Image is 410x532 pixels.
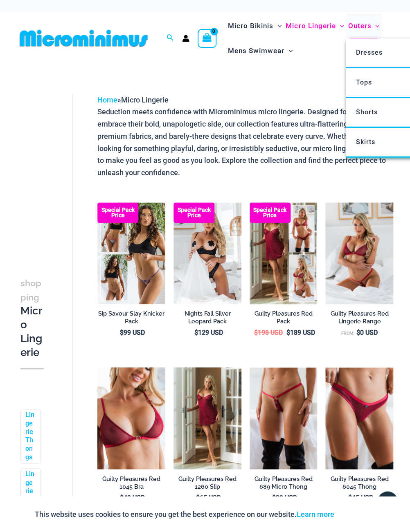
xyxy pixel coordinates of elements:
[356,138,375,146] span: Skirts
[97,106,393,178] p: Seduction meets confidence with Microminimus micro lingerie. Designed for those who embrace their...
[20,276,44,360] h3: Micro Lingerie
[356,108,377,116] span: Shorts
[167,33,174,43] a: Search icon link
[120,329,145,336] bdi: 99 USD
[20,278,41,303] span: shopping
[325,475,393,493] a: Guilty Pleasures Red 6045 Thong
[356,329,378,336] bdi: 0 USD
[173,367,241,469] a: Guilty Pleasures Red 1260 Slip 01Guilty Pleasures Red 1260 Slip 02Guilty Pleasures Red 1260 Slip 02
[120,494,124,501] span: $
[196,494,221,501] bdi: 65 USD
[228,40,284,61] span: Mens Swimwear
[325,310,393,325] h2: Guilty Pleasures Red Lingerie Range
[173,310,241,325] h2: Nights Fall Silver Leopard Pack
[272,494,275,501] span: $
[250,310,318,325] h2: Guilty Pleasures Red Pack
[194,329,198,336] span: $
[341,331,354,336] span: From:
[250,367,318,469] a: Guilty Pleasures Red 689 Micro 01Guilty Pleasures Red 689 Micro 02Guilty Pleasures Red 689 Micro 02
[173,367,241,469] img: Guilty Pleasures Red 1260 Slip 01
[25,470,34,521] a: Lingerie Packs
[297,510,334,518] a: Learn more
[250,475,318,490] h2: Guilty Pleasures Red 689 Micro Thong
[250,203,318,304] a: Guilty Pleasures Red Collection Pack F Guilty Pleasures Red Collection Pack BGuilty Pleasures Red...
[325,367,393,469] a: Guilty Pleasures Red 6045 Thong 01Guilty Pleasures Red 6045 Thong 02Guilty Pleasures Red 6045 Tho...
[198,29,216,48] a: View Shopping Cart, empty
[182,35,189,42] a: Account icon link
[254,329,282,336] bdi: 198 USD
[325,203,393,304] img: Guilty Pleasures Red 1045 Bra 689 Micro 05
[173,310,241,328] a: Nights Fall Silver Leopard Pack
[97,475,165,493] a: Guilty Pleasures Red 1045 Bra
[97,96,169,104] span: »
[97,475,165,490] h2: Guilty Pleasures Red 1045 Bra
[325,310,393,328] a: Guilty Pleasures Red Lingerie Range
[286,16,336,36] span: Micro Lingerie
[325,475,393,490] h2: Guilty Pleasures Red 6045 Thong
[97,367,165,469] a: Guilty Pleasures Red 1045 Bra 01Guilty Pleasures Red 1045 Bra 02Guilty Pleasures Red 1045 Bra 02
[173,475,241,490] h2: Guilty Pleasures Red 1260 Slip
[196,494,200,501] span: $
[284,13,346,38] a: Micro LingerieMenu ToggleMenu Toggle
[173,207,214,218] b: Special Pack Price
[348,16,371,36] span: Outers
[356,329,360,336] span: $
[35,508,334,520] p: This website uses cookies to ensure you get the best experience on our website.
[348,494,351,501] span: $
[336,16,344,36] span: Menu Toggle
[97,310,165,325] h2: Sip Savour Slay Knicker Pack
[356,78,372,86] span: Tops
[254,329,257,336] span: $
[250,203,318,304] img: Guilty Pleasures Red Collection Pack F
[228,16,273,36] span: Micro Bikinis
[173,475,241,493] a: Guilty Pleasures Red 1260 Slip
[97,310,165,328] a: Sip Savour Slay Knicker Pack
[97,203,165,304] a: Collection Pack (9) Collection Pack b (5)Collection Pack b (5)
[286,329,290,336] span: $
[250,310,318,328] a: Guilty Pleasures Red Pack
[226,13,284,38] a: Micro BikinisMenu ToggleMenu Toggle
[250,475,318,493] a: Guilty Pleasures Red 689 Micro Thong
[97,207,138,218] b: Special Pack Price
[226,38,295,63] a: Mens SwimwearMenu ToggleMenu Toggle
[16,29,151,47] img: MM SHOP LOGO FLAT
[25,411,34,462] a: Lingerie Thongs
[284,40,293,61] span: Menu Toggle
[273,16,282,36] span: Menu Toggle
[120,494,145,501] bdi: 49 USD
[121,96,169,104] span: Micro Lingerie
[225,12,394,65] nav: Site Navigation
[120,329,124,336] span: $
[97,96,117,104] a: Home
[371,16,379,36] span: Menu Toggle
[272,494,297,501] bdi: 39 USD
[325,367,393,469] img: Guilty Pleasures Red 6045 Thong 01
[173,203,241,304] a: Nights Fall Silver Leopard 1036 Bra 6046 Thong 09v2 Nights Fall Silver Leopard 1036 Bra 6046 Thon...
[325,203,393,304] a: Guilty Pleasures Red 1045 Bra 689 Micro 05Guilty Pleasures Red 1045 Bra 689 Micro 06Guilty Pleasu...
[286,329,315,336] bdi: 189 USD
[346,13,381,38] a: OutersMenu ToggleMenu Toggle
[250,367,318,469] img: Guilty Pleasures Red 689 Micro 01
[20,87,94,251] iframe: TrustedSite Certified
[356,49,382,56] span: Dresses
[97,367,165,469] img: Guilty Pleasures Red 1045 Bra 01
[194,329,223,336] bdi: 129 USD
[250,207,291,218] b: Special Pack Price
[97,203,165,304] img: Collection Pack (9)
[173,203,241,304] img: Nights Fall Silver Leopard 1036 Bra 6046 Thong 09v2
[340,504,375,524] button: Accept
[348,494,373,501] bdi: 45 USD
